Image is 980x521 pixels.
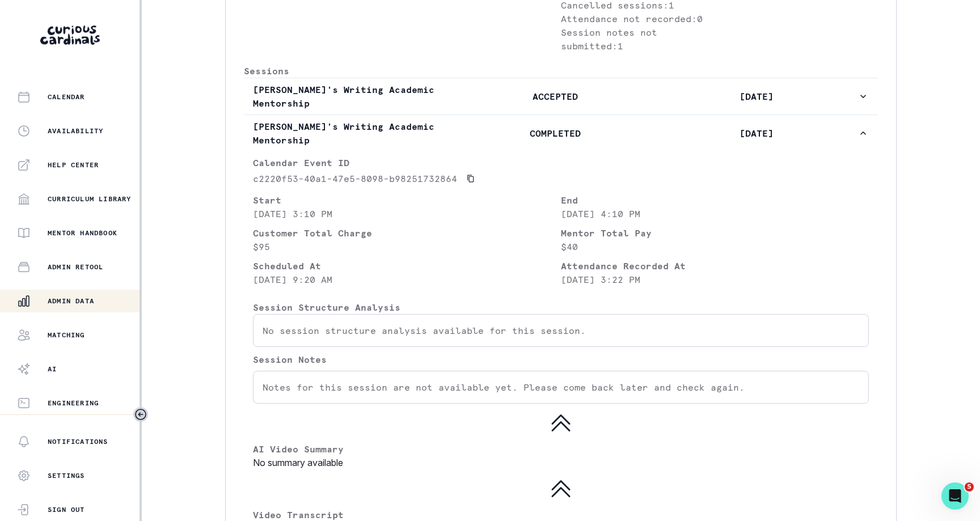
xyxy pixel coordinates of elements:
[263,324,859,337] p: No session structure analysis available for this session.
[561,26,720,53] p: Session notes not submitted: 1
[656,90,857,103] p: [DATE]
[48,262,103,272] p: Admin Retool
[48,228,117,238] p: Mentor Handbook
[561,273,869,286] p: [DATE] 3:22 PM
[244,115,878,151] button: [PERSON_NAME]'s Writing Academic MentorshipCOMPLETED[DATE]
[48,160,99,170] p: Help Center
[253,300,869,314] p: Session Structure Analysis
[48,505,85,514] p: Sign Out
[48,331,85,340] p: Matching
[48,194,132,204] p: Curriculum Library
[462,170,480,188] button: Copied to clipboard
[48,365,57,374] p: AI
[133,407,148,422] button: Toggle sidebar
[253,273,561,286] p: [DATE] 9:20 AM
[48,126,103,135] p: Availability
[253,226,561,240] p: Customer Total Charge
[40,26,100,45] img: Curious Cardinals Logo
[561,240,869,253] p: $40
[561,193,869,207] p: End
[454,90,656,103] p: ACCEPTED
[253,83,454,110] p: [PERSON_NAME]'s Writing Academic Mentorship
[263,380,859,394] p: Notes for this session are not available yet. Please come back later and check again.
[244,78,878,115] button: [PERSON_NAME]'s Writing Academic MentorshipACCEPTED[DATE]
[941,482,969,510] iframe: Intercom live chat
[561,259,869,273] p: Attendance Recorded At
[253,442,869,469] div: No summary available
[965,482,974,492] span: 5
[454,126,656,140] p: COMPLETED
[253,193,561,207] p: Start
[253,156,869,170] p: Calendar Event ID
[48,399,99,408] p: Engineering
[253,353,869,371] p: Session Notes
[48,437,108,446] p: Notifications
[561,12,720,26] p: Attendance not recorded: 0
[48,296,94,306] p: Admin Data
[561,226,869,240] p: Mentor Total Pay
[244,64,878,78] p: Sessions
[48,471,85,480] p: Settings
[253,442,869,456] p: AI Video Summary
[253,259,561,273] p: Scheduled At
[561,207,869,221] p: [DATE] 4:10 PM
[253,207,561,221] p: [DATE] 3:10 PM
[48,92,85,101] p: Calendar
[253,172,457,185] p: c2220f53-40a1-47e5-8098-b98251732864
[253,120,454,147] p: [PERSON_NAME]'s Writing Academic Mentorship
[656,126,857,140] p: [DATE]
[253,240,561,253] p: $95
